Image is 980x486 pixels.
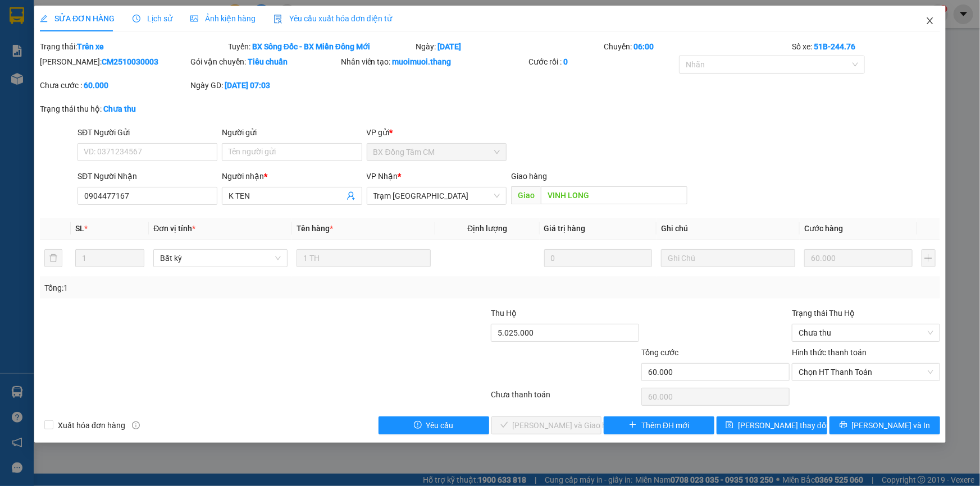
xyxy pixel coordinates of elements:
span: Yêu cầu [426,419,454,432]
span: [PERSON_NAME] thay đổi [738,419,828,432]
b: [DATE] [438,42,462,51]
b: muoimuoi.thang [393,57,452,66]
div: [PERSON_NAME]: [40,56,188,68]
span: Yêu cầu xuất hóa đơn điện tử [274,14,392,23]
span: Tổng cước [641,348,678,357]
button: printer[PERSON_NAME] và In [829,416,940,434]
input: Dọc đường [541,186,687,204]
button: delete [44,249,62,267]
b: Tiêu chuẩn [248,57,288,66]
div: Cước rồi : [528,56,677,68]
span: Lịch sử [133,14,172,23]
img: icon [274,15,282,24]
span: Giao [511,186,541,204]
span: Thu Hộ [491,309,517,318]
span: Đơn vị tính [153,224,195,233]
span: Cước hàng [804,224,843,233]
button: plus [922,249,936,267]
b: BX Sông Đốc - BX Miền Đông Mới [252,42,370,51]
span: user-add [347,191,355,200]
span: Chọn HT Thanh Toán [799,364,933,380]
div: SĐT Người Nhận [78,170,217,182]
span: edit [40,15,48,22]
b: 51B-244.76 [814,42,855,51]
span: Ảnh kiện hàng [190,14,256,23]
input: VD: Bàn, Ghế [297,249,431,267]
div: Trạng thái: [39,40,227,53]
button: check[PERSON_NAME] và Giao hàng [491,416,602,434]
b: 06:00 [633,42,654,51]
span: close [926,16,935,25]
div: Tổng: 1 [44,282,379,294]
span: Bất kỳ [160,250,281,267]
b: Chưa thu [103,104,136,113]
b: 0 [563,57,568,66]
span: Thêm ĐH mới [641,419,689,432]
span: VP Nhận [367,172,398,181]
div: VP gửi [367,126,507,139]
span: save [726,421,733,430]
span: info-circle [132,421,140,429]
span: Chưa thu [799,324,933,341]
span: Giao hàng [511,172,547,181]
div: SĐT Người Gửi [78,126,217,139]
span: Giá trị hàng [544,224,586,233]
div: Chưa cước : [40,79,188,91]
div: Chuyến: [603,40,791,53]
span: picture [190,15,198,22]
span: Trạm Sài Gòn [373,187,500,204]
span: SL [75,224,84,233]
div: Số xe: [791,40,941,53]
div: Ngày GD: [190,79,339,91]
span: [PERSON_NAME] và In [852,419,931,432]
span: printer [840,421,847,430]
b: Trên xe [77,42,104,51]
span: SỬA ĐƠN HÀNG [40,14,115,23]
th: Ghi chú [657,218,800,240]
span: clock-circle [133,15,140,22]
div: Chưa thanh toán [490,388,641,408]
b: [DATE] 07:03 [225,81,270,90]
div: Trạng thái Thu Hộ [792,307,940,319]
span: Định lượng [467,224,507,233]
span: exclamation-circle [414,421,422,430]
button: plusThêm ĐH mới [604,416,714,434]
b: 60.000 [84,81,108,90]
div: Người gửi [222,126,362,139]
label: Hình thức thanh toán [792,348,867,357]
div: Người nhận [222,170,362,182]
div: Tuyến: [227,40,415,53]
input: 0 [804,249,913,267]
div: Gói vận chuyển: [190,56,339,68]
button: save[PERSON_NAME] thay đổi [717,416,827,434]
input: 0 [544,249,653,267]
span: Tên hàng [297,224,333,233]
span: plus [629,421,637,430]
span: BX Đồng Tâm CM [373,144,500,161]
button: Close [914,6,946,37]
div: Trạng thái thu hộ: [40,103,226,115]
div: Ngày: [415,40,603,53]
button: exclamation-circleYêu cầu [379,416,489,434]
input: Ghi Chú [661,249,795,267]
div: Nhân viên tạo: [341,56,527,68]
b: CM2510030003 [102,57,158,66]
span: Xuất hóa đơn hàng [53,419,130,432]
